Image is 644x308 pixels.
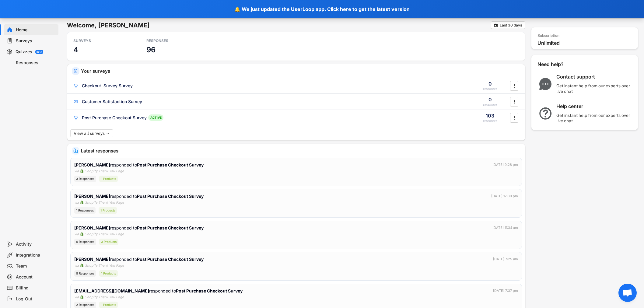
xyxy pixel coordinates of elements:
div: RESPONSES [483,104,497,107]
div: Shopify Thank You Page [85,232,124,237]
button:  [511,81,517,90]
div: 1 Products [99,176,118,182]
div: Get instant help from our experts over live chat [556,113,632,124]
strong: Post Purchase Checkout Survey [137,257,204,262]
div: Shopify Thank You Page [85,263,124,268]
img: 1156660_ecommerce_logo_shopify_icon%20%281%29.png [80,201,84,204]
strong: [PERSON_NAME] [74,194,110,199]
strong: [PERSON_NAME] [74,225,110,230]
div: responded to [74,193,205,199]
div: Log Out [16,296,56,302]
div: Your surveys [81,69,520,73]
div: Subscription [537,33,559,38]
div: SURVEYS [73,38,128,43]
div: responded to [74,225,205,231]
img: IncomingMajor.svg [73,149,78,153]
strong: [PERSON_NAME] [74,257,110,262]
div: Surveys [16,38,56,44]
div: ACTIVE [148,114,163,121]
div: 3 Products [99,239,118,245]
div: 3 Responses [74,176,96,182]
div: Help center [556,103,632,110]
div: Checkout Survey Survey [82,83,133,89]
div: 1 Products [99,270,118,277]
img: 1156660_ecommerce_logo_shopify_icon%20%281%29.png [80,169,84,173]
img: 1156660_ecommerce_logo_shopify_icon%20%281%29.png [80,295,84,299]
div: Shopify Thank You Page [85,200,124,205]
div: 1 Products [99,302,118,308]
h6: Welcome, [PERSON_NAME] [67,21,491,29]
h3: 96 [146,45,156,54]
div: 8 Responses [74,270,96,277]
div: Customer Satisfaction Survey [82,99,142,105]
button:  [511,113,517,122]
strong: Post Purchase Checkout Survey [137,162,204,167]
div: Billing [16,285,56,291]
h3: 4 [73,45,78,54]
img: 1156660_ecommerce_logo_shopify_icon%20%281%29.png [80,264,84,267]
div: 1 Responses [74,207,96,214]
div: 1 Products [99,207,117,214]
div: Shopify Thank You Page [85,295,124,300]
div: Post Purchase Checkout Survey [82,115,147,121]
div: via [74,295,79,300]
text:  [494,23,498,27]
div: RESPONSES [146,38,201,43]
div: 2 Responses [74,302,96,308]
div: RESPONSES [483,120,497,123]
strong: Post Purchase Checkout Survey [137,194,204,199]
div: responded to [74,288,243,294]
div: Account [16,274,56,280]
div: Activity [16,241,56,247]
div: Last 30 days [500,23,522,27]
div: Team [16,263,56,269]
img: ChatMajor.svg [537,78,553,90]
strong: [EMAIL_ADDRESS][DOMAIN_NAME] [74,288,149,293]
div: 0 [488,80,492,87]
img: QuestionMarkInverseMajor.svg [537,107,553,120]
div: Quizzes [16,49,32,55]
div: [DATE] 9:28 pm [492,162,518,167]
div: 0 [488,96,492,103]
div: BETA [37,51,42,53]
text:  [514,114,515,121]
div: 103 [486,112,494,119]
strong: [PERSON_NAME] [74,162,110,167]
button:  [494,23,498,27]
div: [DATE] 7:37 pm [493,288,518,293]
div: via [74,200,79,205]
div: via [74,232,79,237]
button:  [511,97,517,106]
text:  [514,82,515,89]
div: [DATE] 7:25 am [493,257,518,262]
img: 1156660_ecommerce_logo_shopify_icon%20%281%29.png [80,232,84,236]
div: Latest responses [81,149,520,153]
div: Unlimited [537,40,635,46]
div: Get instant help from our experts over live chat [556,83,632,94]
div: Contact support [556,74,632,80]
div: RESPONSES [483,88,497,91]
div: Integrations [16,252,56,258]
strong: Post Purchase Checkout Survey [176,288,243,293]
strong: Post Purchase Checkout Survey [137,225,204,230]
div: [DATE] 11:34 am [492,225,518,230]
div: Open chat [618,284,637,302]
button: View all surveys → [70,129,113,137]
div: Responses [16,60,56,66]
div: Home [16,27,56,33]
text:  [514,98,515,105]
div: Shopify Thank You Page [85,169,124,174]
div: responded to [74,256,205,262]
div: [DATE] 12:30 pm [491,194,518,199]
div: via [74,263,79,268]
div: via [74,169,79,174]
div: responded to [74,162,205,168]
div: 6 Responses [74,239,96,245]
div: Need help? [537,61,580,68]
